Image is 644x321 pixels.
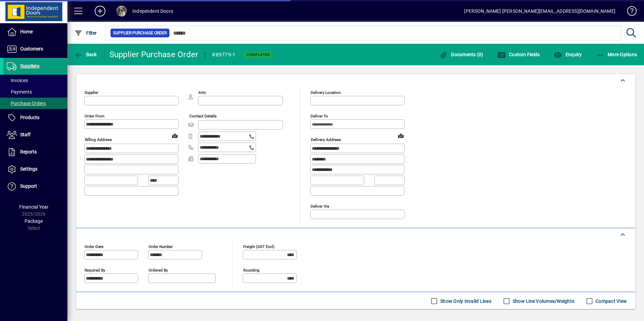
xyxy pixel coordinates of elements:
[311,114,328,118] mat-label: Deliver To
[440,52,483,57] span: Documents (0)
[395,130,406,141] a: View on map
[111,5,132,17] button: Profile
[311,90,341,95] mat-label: Delivery Location
[25,218,43,224] span: Package
[3,86,67,98] a: Payments
[497,52,540,57] span: Custom Fields
[7,89,32,95] span: Payments
[67,48,104,61] app-page-header-button: Back
[20,46,43,51] span: Customers
[596,52,637,57] span: More Options
[85,267,105,272] mat-label: Required by
[247,52,270,57] span: Completed
[20,29,33,34] span: Home
[85,244,103,249] mat-label: Order date
[243,244,275,249] mat-label: Freight (GST excl)
[20,166,37,172] span: Settings
[149,244,173,249] mat-label: Order number
[3,178,67,195] a: Support
[3,41,67,58] a: Customers
[132,6,173,16] div: Independent Doors
[511,298,574,305] label: Show Line Volumes/Weights
[438,48,485,61] button: Documents (0)
[3,24,67,40] a: Home
[169,130,180,141] a: View on map
[85,114,104,118] mat-label: Order from
[20,183,37,189] span: Support
[3,127,67,143] a: Staff
[19,204,49,210] span: Financial Year
[20,149,37,154] span: Reports
[20,63,39,69] span: Suppliers
[622,1,636,23] a: Knowledge Base
[439,298,491,305] label: Show Only Invalid Lines
[3,75,67,86] a: Invoices
[74,30,97,36] span: Filter
[113,30,167,36] span: Supplier Purchase Order
[3,109,67,126] a: Products
[3,144,67,160] a: Reports
[73,48,99,61] button: Back
[73,27,99,39] button: Filter
[109,49,198,60] div: Supplier Purchase Order
[554,52,582,57] span: Enquiry
[552,48,583,61] button: Enquiry
[198,90,206,95] mat-label: Attn
[594,48,639,61] button: More Options
[311,204,329,208] mat-label: Deliver via
[74,52,97,57] span: Back
[149,267,168,272] mat-label: Ordered by
[496,48,542,61] button: Custom Fields
[3,161,67,178] a: Settings
[243,267,259,272] mat-label: Rounding
[212,49,235,60] div: #89779-1
[20,132,31,137] span: Staff
[7,101,46,106] span: Purchase Orders
[594,298,627,305] label: Compact View
[89,5,111,17] button: Add
[3,98,67,109] a: Purchase Orders
[85,90,98,95] mat-label: Supplier
[7,78,28,83] span: Invoices
[20,115,39,120] span: Products
[464,6,615,16] div: [PERSON_NAME] [PERSON_NAME][EMAIL_ADDRESS][DOMAIN_NAME]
